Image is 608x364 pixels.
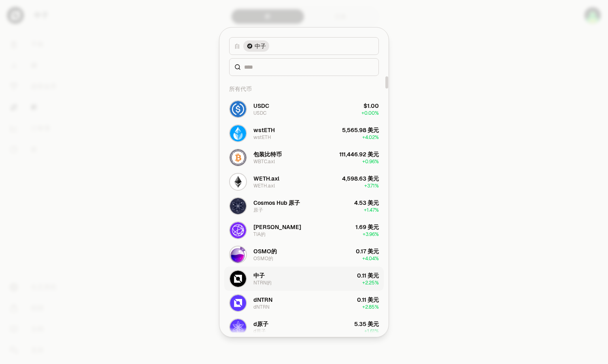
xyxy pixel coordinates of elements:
img: USDC 标志 [230,101,246,117]
span: + 3.71% [364,183,379,189]
div: OSMO的 [253,255,273,262]
div: 0.11 美元 [357,296,379,304]
div: 0.17 美元 [356,247,379,255]
img: OSMO 徽标 [230,246,246,263]
div: USDC [253,110,266,116]
span: + 1.61% [364,328,379,335]
div: 中子 [253,271,265,280]
div: $1.00 [364,102,379,110]
img: TIA标志 [230,222,246,238]
button: TIA标志[PERSON_NAME]TIA的1.69 美元+3.96% [224,218,384,242]
span: + 3.96% [363,231,379,238]
button: WBTC.axl 徽标包装比特币WBTC.axl111,446.92 美元+0.96% [224,145,384,170]
span: + 0.00% [361,110,379,116]
div: 包装比特币 [253,150,282,158]
span: + 4.04% [362,255,379,262]
div: wstETH [253,134,271,141]
div: WETH.axl [253,175,279,183]
div: d原子 [253,320,268,328]
div: TIA的 [253,231,266,238]
div: 5,565.98 美元 [342,126,379,134]
div: WBTC.axl [253,158,275,165]
div: dNTRN [253,304,270,310]
button: NTRN标志中子NTRN的0.11 美元+2.25% [224,267,384,291]
div: 0.11 美元 [357,271,379,280]
div: 5.35 美元 [354,320,379,328]
img: 中子标志 [247,43,253,49]
button: wstETH 徽标wstETHwstETH5,565.98 美元+4.02% [224,121,384,145]
img: dATOM 徽标 [230,319,246,335]
div: USDC [253,102,269,110]
span: + 1.47% [364,207,379,213]
div: 所有代币 [224,81,384,97]
div: OSMO的 [253,247,277,255]
span: + 2.25% [362,280,379,286]
span: + 4.02% [362,134,379,141]
button: dNTRN 徽标dNTRNdNTRN0.11 美元+2.85% [224,291,384,315]
div: [PERSON_NAME] [253,223,301,231]
img: ATOM 标志 [230,198,246,214]
span: + 0.96% [362,158,379,165]
div: 4,598.63 美元 [342,175,379,183]
div: 原子 [253,207,263,213]
img: WETH.axl 标志 [230,174,246,190]
div: 111,446.92 美元 [339,150,379,158]
button: ATOM 标志Cosmos Hub 原子原子4.53 美元+1.47% [224,194,384,218]
img: wstETH 徽标 [230,125,246,141]
div: dNTRN [253,296,272,304]
button: dATOM 徽标d原子d原子5.35 美元+1.61% [224,315,384,339]
div: wstETH [253,126,275,134]
img: WBTC.axl 徽标 [230,149,246,166]
button: WETH.axl 标志WETH.axlWETH.axl4,598.63 美元+3.71% [224,170,384,194]
span: 自 [234,42,240,50]
div: 4.53 美元 [354,199,379,207]
button: 自中子标志中子 [229,37,379,55]
img: NTRN标志 [230,271,246,287]
div: d原子 [253,328,266,335]
div: NTRN的 [253,280,272,286]
button: OSMO 徽标OSMO的OSMO的0.17 美元+4.04% [224,242,384,267]
span: + 2.85% [362,304,379,310]
span: 中子 [255,42,266,50]
div: Cosmos Hub 原子 [253,199,300,207]
img: dNTRN 徽标 [230,295,246,311]
button: USDC 标志USDCUSDC$1.00+0.00% [224,97,384,121]
div: WETH.axl [253,183,275,189]
div: 1.69 美元 [355,223,379,231]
